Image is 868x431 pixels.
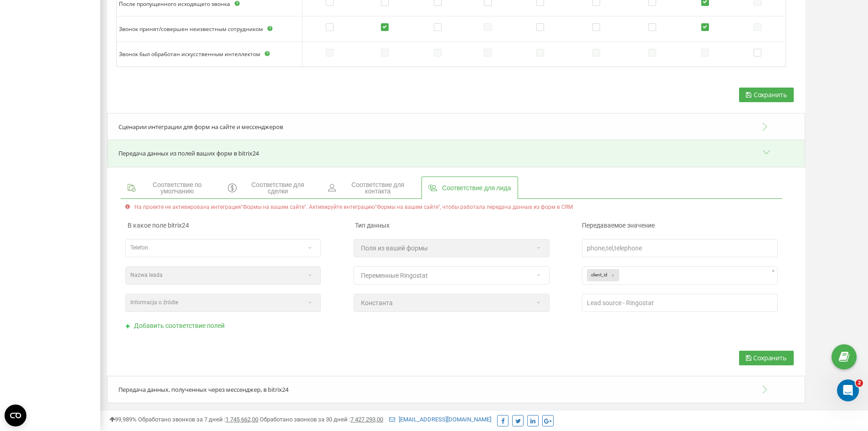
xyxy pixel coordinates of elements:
div: client_id [588,270,609,280]
span: На проекте не активирована интеграция . Активируйте интеграцию , чтобы работала передача данных и... [134,204,573,210]
span: Передача данных из полей ваших форм в bitrix24 [118,149,259,157]
span: Звонок принят/совершен неизвестным сотрудником [119,25,265,33]
span: Соответствие для лида [442,185,511,191]
span: Обработано звонков за 7 дней : [138,416,258,423]
span: Обработано звонков за 30 дней : [260,416,383,423]
u: 7 427 293,00 [350,416,383,423]
a: "Формы на вашем сайте" [241,204,306,210]
span: В какое поле bitrix24 [128,221,323,230]
div: Telefon [130,244,148,252]
span: Соответствие по умолчанию [140,182,214,194]
button: Сохранить [739,88,794,102]
span: Тип данных [355,221,550,230]
span: 2 [856,379,863,387]
span: Соответствие для контакта [341,182,415,194]
span: Сохранить [753,353,786,362]
span: Переменные Ringostat [361,271,428,279]
span: Сценарии интеграции для форм на сайте и мессенджеров [118,123,283,131]
span: Звонок был обработан искусственным интеллектом [119,50,262,58]
span: Соответствие для сделки [241,182,314,194]
span: Передаваемое значение [582,221,777,230]
u: 1 745 662,00 [226,416,258,423]
input: Названия полей через запятую [582,239,777,257]
span: 99,989% [109,416,137,423]
a: "Формы на вашем сайте" [375,204,440,210]
input: Ваше значение [582,294,777,312]
span: Добавить соответствие полей [134,322,225,329]
span: Сохранить [754,90,787,99]
button: Open CMP widget [5,405,26,426]
a: [EMAIL_ADDRESS][DOMAIN_NAME] [389,416,491,423]
button: Сохранить [739,351,794,365]
iframe: Intercom live chat [837,379,859,401]
span: Передача данных, полученных через мессенджер, в bitrix24 [118,385,288,394]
